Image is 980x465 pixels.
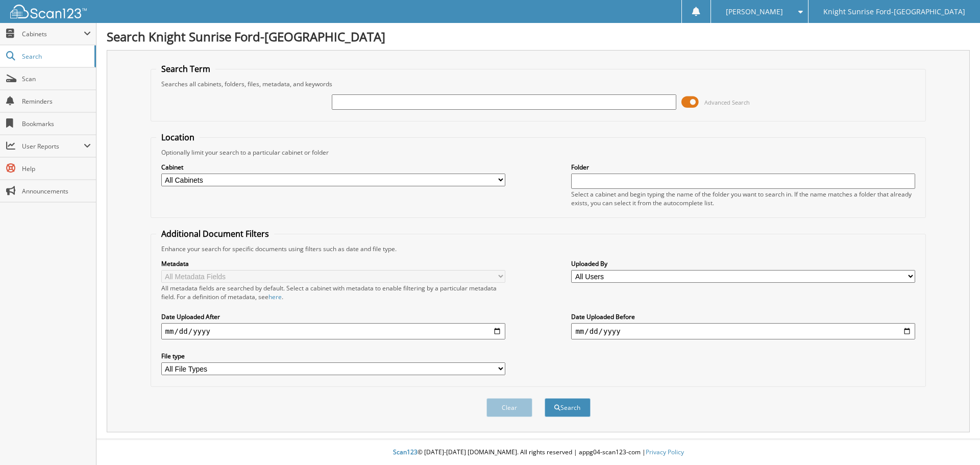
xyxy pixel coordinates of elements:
input: start [161,323,505,339]
span: Advanced Search [704,99,750,106]
div: Optionally limit your search to a particular cabinet or folder [156,148,921,157]
legend: Search Term [156,63,215,75]
span: Announcements [22,187,91,195]
label: Date Uploaded Before [571,312,915,321]
h1: Search Knight Sunrise Ford-[GEOGRAPHIC_DATA] [107,28,970,45]
div: All metadata fields are searched by default. Select a cabinet with metadata to enable filtering b... [161,284,505,301]
span: [PERSON_NAME] [726,9,783,15]
label: File type [161,352,505,360]
label: Cabinet [161,163,505,172]
span: Knight Sunrise Ford-[GEOGRAPHIC_DATA] [823,9,965,15]
label: Metadata [161,259,505,268]
div: Enhance your search for specific documents using filters such as date and file type. [156,244,921,253]
a: Privacy Policy [646,448,684,456]
a: here [268,292,282,301]
span: Search [22,52,89,61]
input: end [571,323,915,339]
label: Uploaded By [571,259,915,268]
span: Scan123 [393,448,418,456]
label: Date Uploaded After [161,312,505,321]
label: Folder [571,163,915,172]
div: © [DATE]-[DATE] [DOMAIN_NAME]. All rights reserved | appg04-scan123-com | [96,440,980,465]
span: Cabinets [22,30,84,38]
legend: Location [156,132,200,143]
span: User Reports [22,142,84,151]
span: Help [22,164,91,173]
div: Searches all cabinets, folders, files, metadata, and keywords [156,80,921,88]
legend: Additional Document Filters [156,228,274,239]
span: Bookmarks [22,119,91,128]
img: scan123-logo-white.svg [10,5,87,18]
span: Scan [22,75,91,83]
span: Reminders [22,97,91,106]
div: Select a cabinet and begin typing the name of the folder you want to search in. If the name match... [571,190,915,207]
button: Clear [486,398,532,417]
button: Search [545,398,591,417]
